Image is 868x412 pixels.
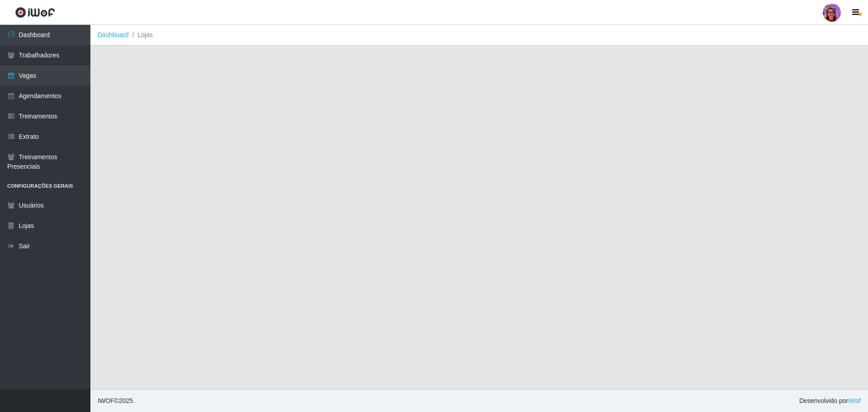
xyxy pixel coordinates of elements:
[90,25,868,46] nav: breadcrumb
[799,396,861,406] span: Desenvolvido por
[98,397,114,404] span: IWOF
[848,397,861,404] a: iWof
[15,7,55,18] img: CoreUI Logo
[98,31,129,38] a: Dashboard
[98,396,135,406] span: © 2025 .
[129,30,153,40] li: Lojas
